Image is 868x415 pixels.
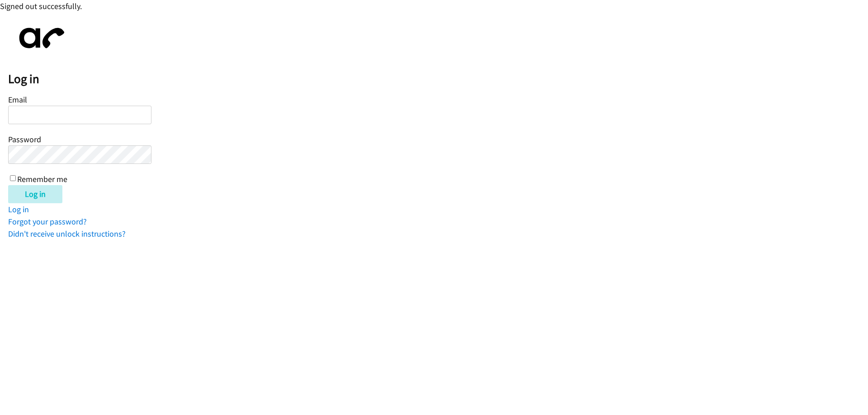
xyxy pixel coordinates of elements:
label: Remember me [17,174,67,184]
label: Password [8,134,41,145]
input: Log in [8,185,62,203]
a: Log in [8,204,29,214]
label: Email [8,94,27,105]
img: aphone-8a226864a2ddd6a5e75d1ebefc011f4aa8f32683c2d82f3fb0802fe031f96514.svg [8,20,71,56]
a: Didn't receive unlock instructions? [8,228,126,239]
a: Forgot your password? [8,216,87,227]
h2: Log in [8,71,868,87]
